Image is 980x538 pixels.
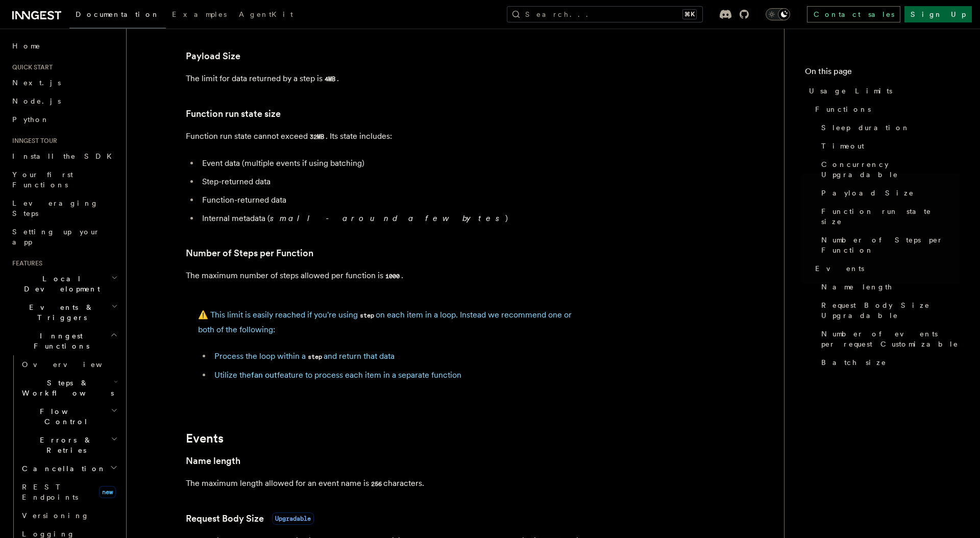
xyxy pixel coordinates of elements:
kbd: ⌘K [682,9,697,19]
a: Concurrency Upgradable [817,155,960,184]
span: Leveraging Steps [12,199,99,217]
code: 256 [369,480,383,488]
button: Events & Triggers [8,298,120,327]
a: Python [8,110,120,129]
button: Flow Control [18,402,120,431]
a: Number of events per request Customizable [817,325,960,353]
span: Quick start [8,63,53,71]
p: Function run state cannot exceed . Its state includes: [186,129,594,144]
span: Sleep duration [821,123,910,133]
a: Request Body SizeUpgradable [186,511,314,526]
a: Events [186,431,224,446]
code: 32MB [308,133,326,141]
a: Setting up your app [8,223,120,251]
span: Node.js [12,97,61,105]
button: Local Development [8,270,120,298]
span: Features [8,259,42,267]
code: step [306,353,324,361]
a: Functions [811,100,960,118]
li: Utilize the feature to process each item in a separate function [211,368,582,382]
li: Step-returned data [199,175,594,189]
code: 4MB [323,75,337,84]
a: Name length [817,278,960,296]
li: Process the loop within a and return that data [211,349,582,364]
span: Number of events per request Customizable [821,329,960,349]
span: Concurrency Upgradable [821,159,960,180]
li: Function-returned data [199,193,594,207]
a: Function run state size [186,107,281,121]
span: Events [815,263,864,274]
a: Your first Functions [8,165,120,194]
span: Documentation [76,10,160,18]
p: The limit for data returned by a step is . [186,71,594,86]
span: Logging [22,530,75,538]
a: Sign Up [904,6,972,22]
a: Node.js [8,92,120,110]
a: Events [811,259,960,278]
span: Overview [22,360,127,369]
span: Errors & Retries [18,435,111,455]
a: Name length [186,454,240,468]
span: Number of Steps per Function [821,235,960,255]
a: Payload Size [817,184,960,202]
span: Your first Functions [12,170,73,189]
span: Functions [815,104,871,114]
a: Next.js [8,74,120,92]
a: REST Endpointsnew [18,478,120,506]
span: Payload Size [821,188,914,198]
span: Name length [821,282,893,292]
a: Examples [166,3,233,28]
span: Steps & Workflows [18,378,114,398]
a: AgentKit [233,3,299,28]
span: Events & Triggers [8,302,111,323]
h4: On this page [805,65,960,82]
span: new [99,486,116,498]
p: The maximum length allowed for an event name is characters. [186,476,594,491]
a: Number of Steps per Function [817,231,960,259]
a: Documentation [69,3,166,29]
button: Inngest Functions [8,327,120,355]
a: Payload Size [186,49,240,63]
button: Search...⌘K [507,6,703,22]
span: AgentKit [239,10,293,18]
span: Batch size [821,357,887,368]
code: 1000 [383,272,401,281]
a: Usage Limits [805,82,960,100]
span: Python [12,115,50,124]
li: Event data (multiple events if using batching) [199,156,594,170]
a: Batch size [817,353,960,372]
span: Inngest Functions [8,331,110,351]
span: Usage Limits [809,86,892,96]
a: Overview [18,355,120,374]
li: Internal metadata ( ) [199,211,594,226]
span: Versioning [22,511,89,520]
a: Contact sales [807,6,900,22]
a: Install the SDK [8,147,120,165]
span: REST Endpoints [22,483,78,501]
button: Steps & Workflows [18,374,120,402]
span: Request Body Size Upgradable [821,300,960,321]
button: Cancellation [18,459,120,478]
span: Flow Control [18,406,111,427]
span: Home [12,41,41,51]
span: Next.js [12,79,61,87]
a: Versioning [18,506,120,525]
button: Errors & Retries [18,431,120,459]
span: Cancellation [18,463,106,474]
span: Install the SDK [12,152,118,160]
a: Request Body Size Upgradable [817,296,960,325]
span: Inngest tour [8,137,57,145]
p: The maximum number of steps allowed per function is . [186,268,594,283]
span: Timeout [821,141,864,151]
a: fan out [251,370,277,380]
span: Setting up your app [12,228,100,246]
a: Leveraging Steps [8,194,120,223]
span: Upgradable [272,512,314,525]
code: step [358,311,376,320]
a: Timeout [817,137,960,155]
a: Sleep duration [817,118,960,137]
a: Number of Steps per Function [186,246,313,260]
span: Function run state size [821,206,960,227]
span: Examples [172,10,227,18]
span: Local Development [8,274,111,294]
